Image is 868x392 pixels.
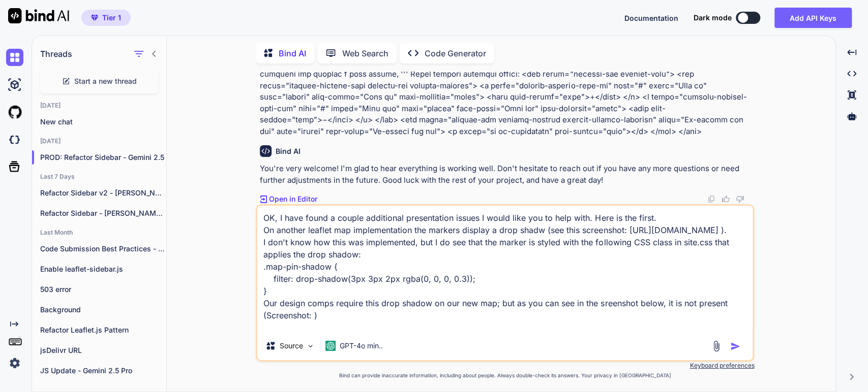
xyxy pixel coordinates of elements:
button: premiumTier 1 [81,10,131,26]
p: Bind AI [279,47,306,59]
img: dislike [736,195,744,203]
h1: Threads [40,48,72,60]
img: chat [6,49,23,66]
p: Refactor Sidebar - [PERSON_NAME] 4 [40,208,166,218]
p: Web Search [342,47,388,59]
img: GPT-4o mini [325,341,336,351]
img: darkCloudIdeIcon [6,131,23,148]
img: ai-studio [6,76,23,93]
span: Dark mode [694,13,732,23]
img: Bind AI [8,8,69,23]
button: Documentation [624,13,678,23]
img: premium [91,15,98,21]
p: Open in Editor [269,194,317,204]
p: PROD: Refactor Sidebar - Gemini 2.5 [40,152,166,162]
img: copy [707,195,715,203]
p: Refactor Sidebar v2 - [PERSON_NAME] 4 Sonnet [40,188,166,198]
h6: Bind AI [276,146,301,156]
h2: Last Month [32,228,166,237]
p: Code Submission Best Practices - [PERSON_NAME] 4.0 [40,244,166,254]
p: Lorem ips - dol sitamet CO adipi elitseddo eiu. Te inc'u labo et do mag aliquaenimad minim. Veni ... [260,23,752,137]
h2: [DATE] [32,102,166,110]
p: Bind can provide inaccurate information, including about people. Always double-check its answers.... [256,372,754,379]
img: attachment [710,340,722,352]
p: You're very welcome! I'm glad to hear everything is working well. Don't hesitate to reach out if ... [260,163,752,186]
p: Source [280,341,303,351]
textarea: OK, I have found a couple additional presentation issues I would like you to help with. Here is t... [257,206,753,332]
p: New chat [40,117,166,127]
button: Add API Keys [774,8,852,28]
img: icon [730,341,740,351]
p: JS Update - Gemini 2.5 Pro [40,366,166,376]
p: Refactor Leaflet.js Pattern [40,325,166,335]
p: Keyboard preferences [256,362,754,370]
p: GPT-4o min.. [340,341,383,351]
p: 503 error [40,284,166,295]
span: Tier 1 [102,13,121,23]
span: Documentation [624,14,678,22]
h2: Last 7 Days [32,173,166,181]
p: Background [40,305,166,315]
h2: [DATE] [32,137,166,145]
img: githubLight [6,104,23,121]
p: Code Generator [425,47,486,59]
img: Pick Models [306,342,315,350]
img: like [722,195,730,203]
span: Start a new thread [74,76,137,86]
p: Enable leaflet-sidebar.js [40,264,166,274]
p: jsDelivr URL [40,345,166,355]
img: settings [6,354,23,372]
